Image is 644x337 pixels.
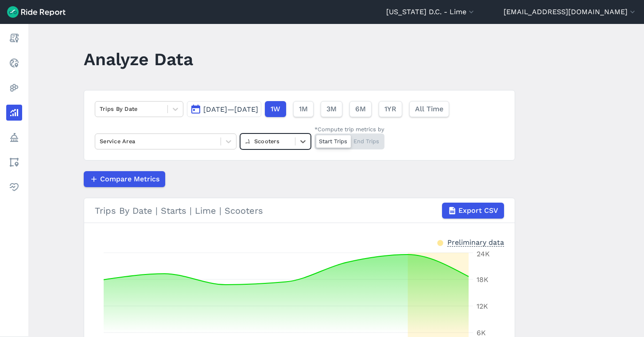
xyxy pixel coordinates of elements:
button: 3M [321,101,342,117]
button: Compare Metrics [84,171,165,187]
h1: Analyze Data [84,47,193,71]
button: 1W [265,101,286,117]
button: [DATE]—[DATE] [187,101,261,117]
tspan: 6K [477,329,486,337]
span: 1M [299,104,308,114]
tspan: 12K [477,302,488,310]
span: 1YR [384,104,396,114]
span: 1W [271,104,280,114]
button: Export CSV [442,203,504,219]
a: Policy [6,129,22,145]
span: [DATE]—[DATE] [203,105,258,114]
a: Report [6,30,22,46]
button: 1M [293,101,314,117]
span: Export CSV [458,205,498,216]
img: Ride Report [7,6,66,18]
tspan: 24K [477,250,490,258]
button: [US_STATE] D.C. - Lime [386,7,476,17]
span: 3M [326,104,337,114]
button: All Time [409,101,449,117]
div: Trips By Date | Starts | Lime | Scooters [95,203,504,219]
a: Analyze [6,105,22,121]
div: *Compute trip metrics by [314,125,384,133]
span: 6M [355,104,366,114]
span: Compare Metrics [100,174,159,184]
span: All Time [415,104,443,114]
div: Preliminary data [447,237,504,247]
button: 6M [349,101,372,117]
tspan: 18K [477,275,489,284]
a: Areas [6,154,22,170]
a: Realtime [6,55,22,71]
button: [EMAIL_ADDRESS][DOMAIN_NAME] [504,7,637,17]
a: Heatmaps [6,80,22,96]
a: Health [6,179,22,195]
button: 1YR [379,101,402,117]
